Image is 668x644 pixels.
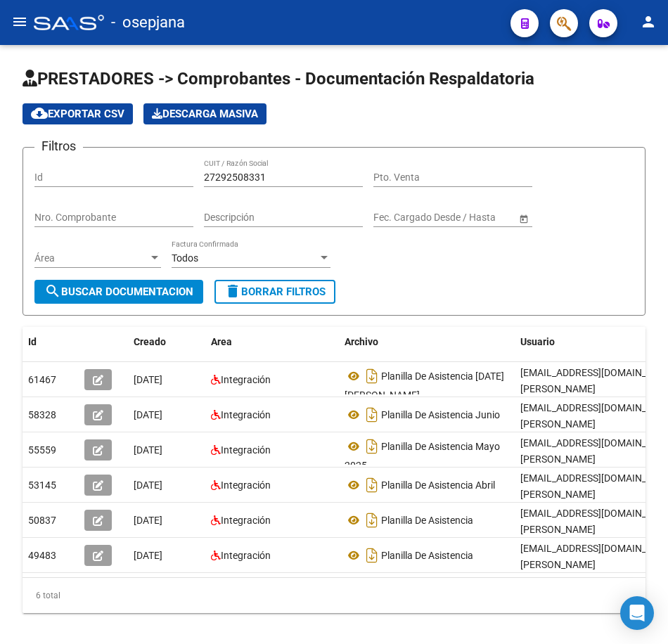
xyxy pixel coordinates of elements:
span: - osepjana [111,7,185,38]
mat-icon: menu [11,13,28,30]
button: Exportar CSV [23,103,133,124]
span: Integración [221,374,271,385]
mat-icon: person [640,13,657,30]
i: Descargar documento [363,435,381,458]
mat-icon: search [44,283,61,300]
span: Descarga Masiva [152,108,258,120]
span: Área [34,252,148,264]
datatable-header-cell: Creado [128,327,205,357]
datatable-header-cell: Area [205,327,339,357]
span: Integración [221,515,271,526]
span: Planilla De Asistencia [381,550,473,561]
span: Integración [221,444,271,456]
span: Creado [134,336,166,347]
span: Id [28,336,37,347]
span: 53145 [28,479,56,491]
span: 55559 [28,444,56,456]
button: Borrar Filtros [214,280,335,304]
span: Area [211,336,232,347]
span: 50837 [28,515,56,526]
span: Planilla De Asistencia [381,515,473,526]
span: 58328 [28,409,56,420]
span: Todos [172,252,198,264]
span: [DATE] [134,444,162,456]
span: Planilla De Asistencia Mayo 2025 [345,441,500,471]
span: Integración [221,479,271,491]
span: Borrar Filtros [224,285,326,298]
datatable-header-cell: Id [23,327,79,357]
mat-icon: cloud_download [31,105,48,122]
span: [DATE] [134,479,162,491]
span: 61467 [28,374,56,385]
span: Planilla De Asistencia Junio [381,409,500,420]
span: PRESTADORES -> Comprobantes - Documentación Respaldatoria [23,69,534,89]
input: Start date [373,212,417,224]
span: Integración [221,550,271,561]
i: Descargar documento [363,404,381,426]
span: Usuario [520,336,555,347]
h3: Filtros [34,136,83,156]
datatable-header-cell: Archivo [339,327,515,357]
button: Open calendar [516,211,531,226]
div: 6 total [23,578,645,613]
app-download-masive: Descarga masiva de comprobantes (adjuntos) [143,103,266,124]
i: Descargar documento [363,365,381,387]
span: Exportar CSV [31,108,124,120]
mat-icon: delete [224,283,241,300]
span: Planilla De Asistencia Abril [381,479,495,491]
div: Open Intercom Messenger [620,596,654,630]
span: 49483 [28,550,56,561]
span: Buscar Documentacion [44,285,193,298]
button: Buscar Documentacion [34,280,203,304]
input: End date [429,212,498,224]
span: [DATE] [134,515,162,526]
span: [DATE] [134,409,162,420]
i: Descargar documento [363,509,381,532]
span: [DATE] [134,550,162,561]
i: Descargar documento [363,474,381,496]
span: [DATE] [134,374,162,385]
span: Planilla De Asistencia [DATE] [PERSON_NAME] [345,371,504,401]
span: Archivo [345,336,378,347]
button: Descarga Masiva [143,103,266,124]
span: Integración [221,409,271,420]
i: Descargar documento [363,544,381,567]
